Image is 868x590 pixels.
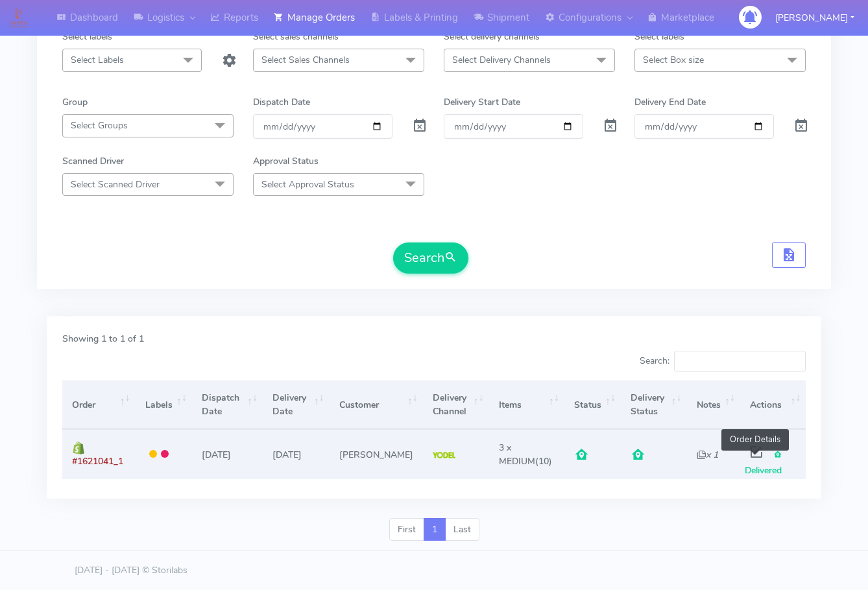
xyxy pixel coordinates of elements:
[62,332,144,346] label: Showing 1 to 1 of 1
[261,54,350,66] span: Select Sales Channels
[329,381,422,429] th: Customer: activate to sort column ascending
[621,381,687,429] th: Delivery Status: activate to sort column ascending
[766,5,864,31] button: [PERSON_NAME]
[393,242,468,274] button: Search
[745,449,782,477] span: Delivered
[634,95,706,109] label: Delivery End Date
[192,429,263,478] td: [DATE]
[424,518,446,541] a: 1
[329,429,422,478] td: [PERSON_NAME]
[643,54,704,66] span: Select Box size
[136,381,192,429] th: Labels: activate to sort column ascending
[564,381,621,429] th: Status: activate to sort column ascending
[452,54,551,66] span: Select Delivery Channels
[62,95,88,109] label: Group
[640,351,806,372] label: Search:
[263,381,330,429] th: Delivery Date: activate to sort column ascending
[261,178,354,191] span: Select Approval Status
[740,381,806,429] th: Actions: activate to sort column ascending
[423,381,489,429] th: Delivery Channel: activate to sort column ascending
[697,449,718,461] i: x 1
[62,154,124,168] label: Scanned Driver
[433,452,455,458] img: Yodel
[444,95,520,109] label: Delivery Start Date
[71,54,124,66] span: Select Labels
[674,351,806,372] input: Search:
[253,95,310,109] label: Dispatch Date
[62,30,112,43] label: Select labels
[687,381,740,429] th: Notes: activate to sort column ascending
[253,30,339,43] label: Select sales channels
[192,381,263,429] th: Dispatch Date: activate to sort column ascending
[253,154,319,168] label: Approval Status
[71,119,128,132] span: Select Groups
[71,178,160,191] span: Select Scanned Driver
[499,442,552,467] span: (10)
[444,30,540,43] label: Select delivery channels
[499,442,535,467] span: 3 x MEDIUM
[263,429,330,478] td: [DATE]
[634,30,684,43] label: Select labels
[72,442,85,454] img: shopify.png
[62,381,136,429] th: Order: activate to sort column ascending
[72,455,123,467] span: #1621041_1
[489,381,564,429] th: Items: activate to sort column ascending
